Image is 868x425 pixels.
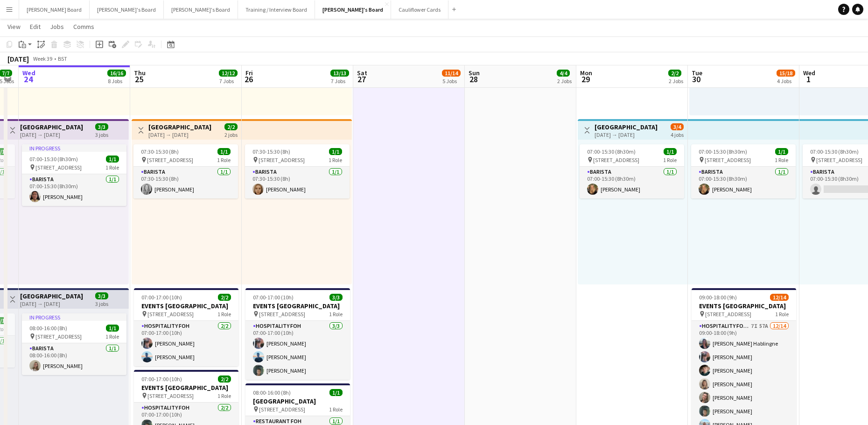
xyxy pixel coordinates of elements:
[73,22,94,31] span: Comms
[238,0,315,19] button: Training / Interview Board
[70,21,98,33] a: Comms
[7,54,29,64] div: [DATE]
[90,0,164,19] button: [PERSON_NAME]'s Board
[50,22,64,31] span: Jobs
[391,0,448,19] button: Cauliflower Cards
[30,22,41,31] span: Edit
[7,22,21,31] span: View
[31,55,54,62] span: Week 39
[46,21,68,33] a: Jobs
[315,0,391,19] button: [PERSON_NAME]'s Board
[26,21,44,33] a: Edit
[4,21,24,33] a: View
[58,55,67,62] div: BST
[164,0,238,19] button: [PERSON_NAME]'s Board
[19,0,90,19] button: [PERSON_NAME] Board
